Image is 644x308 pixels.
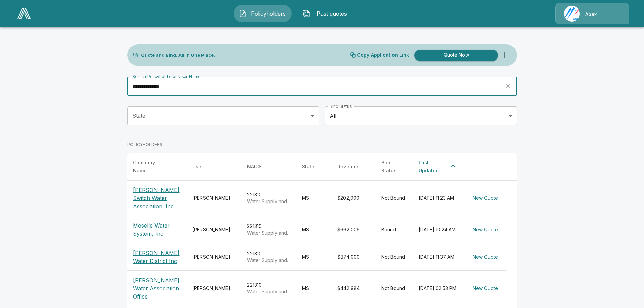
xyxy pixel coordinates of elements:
p: [PERSON_NAME] Switch Water Association, Inc [133,186,182,210]
button: clear search [503,81,513,91]
button: New Quote [470,192,501,205]
td: [DATE] 11:37 AM [413,243,464,271]
td: MS [296,243,332,271]
td: MS [296,216,332,243]
button: Policyholders IconPolicyholders [234,5,292,22]
div: 221310 [247,223,291,236]
p: Quote and Bind. All in One Place. [141,53,215,57]
div: [PERSON_NAME] [192,254,236,260]
span: Policyholders [249,9,287,18]
button: New Quote [470,223,501,236]
td: Not Bound [376,181,413,216]
p: [PERSON_NAME] Water Association Office [133,276,182,301]
div: 221310 [247,250,291,264]
p: Water Supply and Irrigation Systems [247,257,291,264]
p: [PERSON_NAME] Water District Inc [133,249,182,265]
div: 221310 [247,282,291,295]
td: Not Bound [376,243,413,271]
p: POLICYHOLDERS [127,142,162,148]
div: Company Name [133,159,169,175]
p: Water Supply and Irrigation Systems [247,288,291,295]
img: Past quotes Icon [302,9,310,18]
td: MS [296,271,332,306]
div: Last Updated [419,159,447,175]
p: Moselle Water System, Inc [133,221,182,238]
span: Past quotes [313,9,350,18]
div: User [192,163,203,171]
div: All [325,106,517,125]
div: Revenue [337,163,358,171]
div: NAICS [247,163,262,171]
div: [PERSON_NAME] [192,285,236,292]
img: Policyholders Icon [239,9,247,18]
button: New Quote [470,282,501,295]
label: Search Policyholder or User Name [132,74,200,79]
td: $662,006 [332,216,376,243]
p: Water Supply and Irrigation Systems [247,198,291,205]
th: Bind Status [376,153,413,181]
td: MS [296,181,332,216]
div: [PERSON_NAME] [192,226,236,233]
td: [DATE] 02:53 PM [413,271,464,306]
button: Past quotes IconPast quotes [297,5,355,22]
label: Bind Status [330,103,352,109]
td: Not Bound [376,271,413,306]
p: Copy Application Link [357,53,409,57]
td: [DATE] 11:23 AM [413,181,464,216]
a: Quote Now [412,50,498,61]
div: [PERSON_NAME] [192,195,236,202]
div: State [302,163,314,171]
img: AA Logo [17,8,31,19]
button: Quote Now [414,50,498,61]
button: more [498,48,511,62]
td: $874,000 [332,243,376,271]
div: 221310 [247,191,291,205]
p: Water Supply and Irrigation Systems [247,230,291,236]
td: $442,984 [332,271,376,306]
button: Open [308,111,317,121]
td: $202,000 [332,181,376,216]
button: New Quote [470,251,501,263]
td: Bound [376,216,413,243]
td: [DATE] 10:24 AM [413,216,464,243]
